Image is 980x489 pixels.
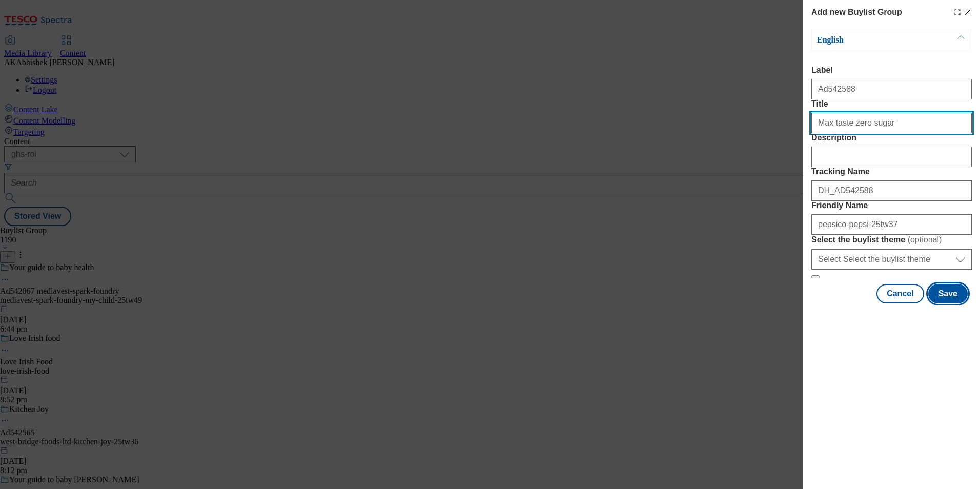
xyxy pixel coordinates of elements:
[876,284,924,303] button: Cancel
[811,201,972,210] label: Friendly Name
[811,147,972,167] input: Enter Description
[811,133,972,142] label: Description
[811,167,972,176] label: Tracking Name
[811,113,972,133] input: Enter Title
[811,6,902,18] h4: Add new Buylist Group
[928,284,968,303] button: Save
[811,214,972,235] input: Enter Friendly Name
[811,99,972,109] label: Title
[811,235,972,245] label: Select the buylist theme
[811,66,972,75] label: Label
[908,235,942,244] span: ( optional )
[811,180,972,201] input: Enter Tracking Name
[817,35,925,45] p: English
[811,79,972,99] input: Enter Label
